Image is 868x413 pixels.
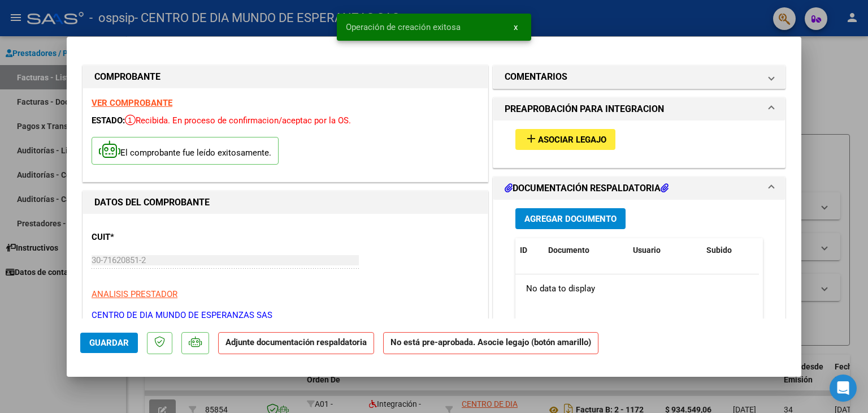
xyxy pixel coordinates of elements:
[538,135,606,145] span: Asociar Legajo
[520,246,527,255] span: ID
[225,337,367,347] strong: Adjunte documentación respaldatoria
[125,115,351,126] span: Recibida. En proceso de confirmacion/aceptac por la OS.
[80,333,138,353] button: Guardar
[515,129,615,150] button: Asociar Legajo
[505,182,669,195] h1: DOCUMENTACIÓN RESPALDATORIA
[505,17,527,37] button: x
[92,309,479,322] p: CENTRO DE DIA MUNDO DE ESPERANZAS SAS
[493,121,785,167] div: PREAPROBACIÓN PARA INTEGRACION
[633,246,661,255] span: Usuario
[544,238,628,263] datatable-header-cell: Documento
[493,66,785,88] mat-expansion-panel-header: COMENTARIOS
[706,246,732,255] span: Subido
[505,70,567,84] h1: COMENTARIOS
[92,231,208,244] p: CUIT
[89,338,129,348] span: Guardar
[383,332,598,354] strong: No está pre-aprobada. Asocie legajo (botón amarillo)
[493,177,785,200] mat-expansion-panel-header: DOCUMENTACIÓN RESPALDATORIA
[514,22,518,32] span: x
[92,98,172,108] a: VER COMPROBANTE
[92,137,279,165] p: El comprobante fue leído exitosamente.
[830,375,857,402] div: Open Intercom Messenger
[515,238,544,263] datatable-header-cell: ID
[92,115,125,126] span: ESTADO:
[94,71,160,82] strong: COMPROBANTE
[548,246,589,255] span: Documento
[92,289,177,299] span: ANALISIS PRESTADOR
[515,274,759,303] div: No data to display
[346,21,461,33] span: Operación de creación exitosa
[524,132,538,145] mat-icon: add
[515,208,626,229] button: Agregar Documento
[524,214,617,224] span: Agregar Documento
[628,238,702,263] datatable-header-cell: Usuario
[94,197,210,208] strong: DATOS DEL COMPROBANTE
[702,238,758,263] datatable-header-cell: Subido
[505,102,664,116] h1: PREAPROBACIÓN PARA INTEGRACION
[493,98,785,121] mat-expansion-panel-header: PREAPROBACIÓN PARA INTEGRACION
[758,238,815,263] datatable-header-cell: Acción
